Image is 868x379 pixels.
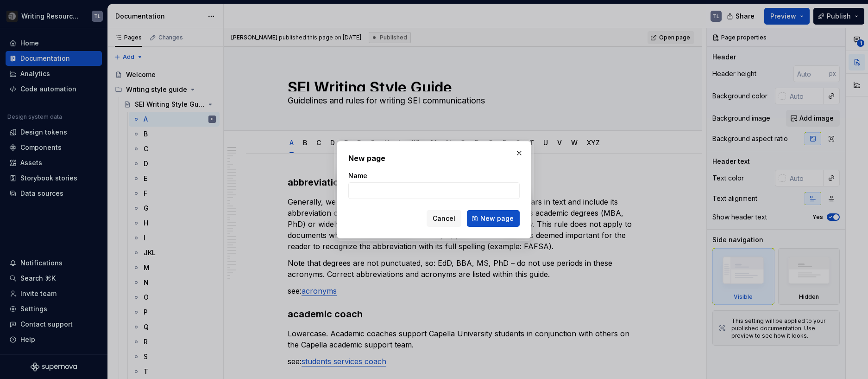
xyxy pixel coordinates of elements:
[467,210,520,227] button: New page
[427,210,461,227] button: Cancel
[348,153,520,164] h2: New page
[348,171,367,180] label: Name
[480,214,514,223] span: New page
[433,214,455,223] span: Cancel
